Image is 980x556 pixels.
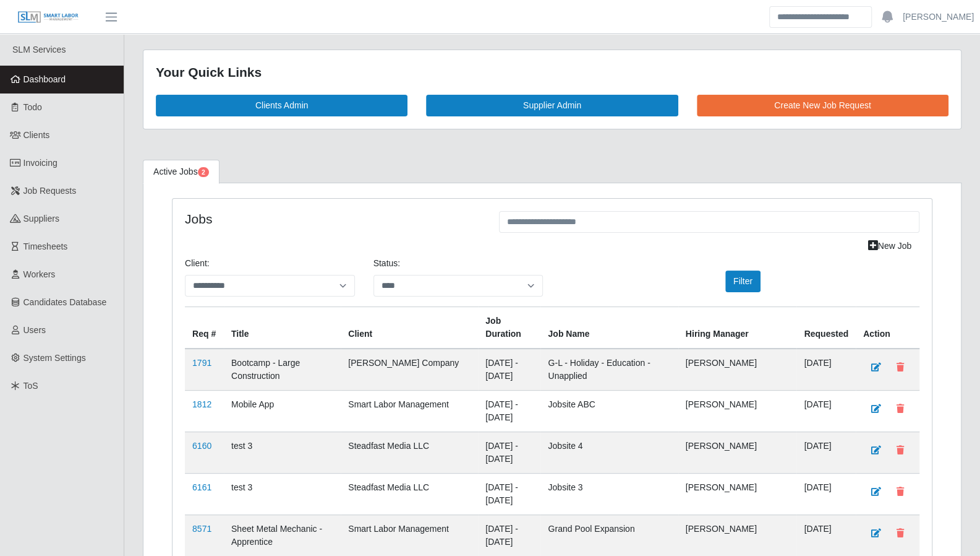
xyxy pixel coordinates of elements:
[678,306,797,349] th: Hiring Manager
[678,473,797,515] td: [PERSON_NAME]
[478,473,540,515] td: [DATE] - [DATE]
[23,214,59,224] span: Suppliers
[23,241,68,251] span: Timesheets
[23,269,56,279] span: Workers
[224,306,341,349] th: Title
[341,306,478,349] th: Client
[796,515,856,556] td: [DATE]
[23,186,77,196] span: Job Requests
[192,524,211,534] a: 8571
[678,432,797,473] td: [PERSON_NAME]
[540,515,678,556] td: Grand Pool Expansion
[192,441,211,451] a: 6160
[540,432,678,473] td: Jobsite 4
[156,63,948,82] div: Your Quick Links
[192,399,211,409] a: 1812
[678,390,797,432] td: [PERSON_NAME]
[23,325,46,335] span: Users
[796,306,856,349] th: Requested
[185,306,224,349] th: Req #
[156,95,407,116] a: Clients Admin
[373,257,401,270] label: Status:
[540,473,678,515] td: Jobsite 3
[678,515,797,556] td: [PERSON_NAME]
[198,167,209,177] span: Pending Jobs
[224,432,341,473] td: test 3
[478,349,540,391] td: [DATE] - [DATE]
[478,390,540,432] td: [DATE] - [DATE]
[23,381,38,391] span: ToS
[224,515,341,556] td: Sheet Metal Mechanic - Apprentice
[23,297,107,307] span: Candidates Database
[23,158,58,168] span: Invoicing
[725,271,761,292] button: Filter
[796,473,856,515] td: [DATE]
[23,130,50,140] span: Clients
[856,306,919,349] th: Action
[224,349,341,391] td: Bootcamp - Large Construction
[478,306,540,349] th: Job Duration
[478,432,540,473] td: [DATE] - [DATE]
[796,349,856,391] td: [DATE]
[341,349,478,391] td: [PERSON_NAME] Company
[796,432,856,473] td: [DATE]
[224,390,341,432] td: Mobile App
[903,11,974,24] a: [PERSON_NAME]
[341,515,478,556] td: Smart Labor Management
[860,235,919,257] a: New Job
[478,515,540,556] td: [DATE] - [DATE]
[540,349,678,391] td: G-L - Holiday - Education - Unapplied
[192,358,211,368] a: 1791
[12,45,66,54] span: SLM Services
[143,160,219,184] a: Active Jobs
[185,257,210,270] label: Client:
[769,6,872,28] input: Search
[23,102,42,112] span: Todo
[341,473,478,515] td: Steadfast Media LLC
[185,211,480,227] h4: Jobs
[678,349,797,391] td: [PERSON_NAME]
[540,390,678,432] td: Jobsite ABC
[341,390,478,432] td: Smart Labor Management
[23,74,66,84] span: Dashboard
[17,11,79,24] img: SLM Logo
[192,482,211,492] a: 6161
[540,306,678,349] th: Job Name
[697,95,948,116] a: Create New Job Request
[341,432,478,473] td: Steadfast Media LLC
[23,353,86,363] span: System Settings
[224,473,341,515] td: test 3
[796,390,856,432] td: [DATE]
[426,95,678,116] a: Supplier Admin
